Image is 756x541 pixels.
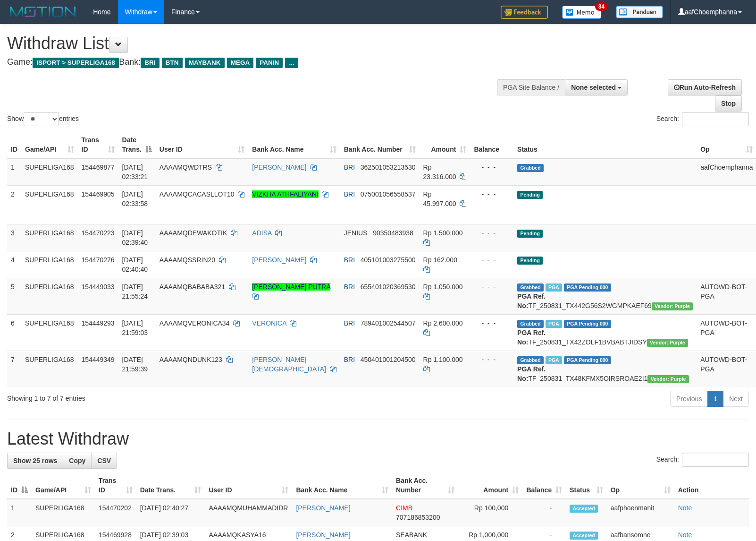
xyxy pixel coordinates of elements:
[160,283,225,291] span: AAAAMQBABABA321
[160,229,227,237] span: AAAAMQDEWAKOTIK
[141,58,159,68] span: BRI
[670,391,708,407] a: Previous
[474,355,510,364] div: - - -
[7,58,495,67] h4: Game: Bank:
[517,356,544,364] span: Grabbed
[21,314,78,351] td: SUPERLIGA168
[570,532,598,540] span: Accepted
[562,6,602,19] img: Button%20Memo.svg
[674,472,749,499] th: Action
[570,505,598,513] span: Accepted
[136,499,205,526] td: [DATE] 02:40:27
[227,58,254,68] span: MEGA
[7,5,79,19] img: MOTION_logo.png
[513,351,697,387] td: TF_250831_TX48KFMX5OIRSROAE2I1
[32,472,95,499] th: Game/API: activate to sort column ascending
[361,283,416,291] span: Copy 655401020369530 to clipboard
[344,283,355,291] span: BRI
[82,356,115,363] span: 154449349
[723,391,749,407] a: Next
[715,95,742,112] a: Stop
[497,79,565,95] div: PGA Site Balance /
[344,229,368,237] span: JENIUS
[69,457,85,464] span: Copy
[474,318,510,328] div: - - -
[252,356,326,373] a: [PERSON_NAME][DEMOGRAPHIC_DATA]
[82,256,115,264] span: 154470276
[256,58,283,68] span: PANIN
[361,319,416,327] span: Copy 789401002544507 to clipboard
[564,283,611,292] span: PGA Pending
[162,58,183,68] span: BTN
[656,112,749,126] label: Search:
[122,190,148,207] span: [DATE] 02:33:58
[373,229,413,237] span: Copy 90350483938 to clipboard
[185,58,225,68] span: MAYBANK
[517,191,543,199] span: Pending
[423,229,463,237] span: Rp 1.500.000
[361,356,416,363] span: Copy 450401001204500 to clipboard
[122,319,148,336] span: [DATE] 21:59:03
[24,112,59,126] select: Showentries
[7,158,21,186] td: 1
[7,499,32,526] td: 1
[122,163,148,180] span: [DATE] 02:33:21
[95,472,136,499] th: Trans ID: activate to sort column ascending
[82,319,115,327] span: 154449293
[517,320,544,328] span: Grabbed
[423,319,463,327] span: Rp 2.600.000
[21,185,78,224] td: SUPERLIGA168
[160,319,230,327] span: AAAAMQVERONICA34
[344,190,355,198] span: BRI
[21,131,78,158] th: Game/API: activate to sort column ascending
[7,278,21,314] td: 5
[668,79,742,95] a: Run Auto-Refresh
[361,256,416,264] span: Copy 405101003275500 to clipboard
[160,356,222,363] span: AAAAMQNDUNK123
[474,163,510,172] div: - - -
[285,58,298,68] span: ...
[423,256,457,264] span: Rp 162.000
[607,499,674,526] td: aafphoenmanit
[252,190,318,198] a: VIZKHA ATHFALIYANI
[78,131,118,158] th: Trans ID: activate to sort column ascending
[513,131,697,158] th: Status
[565,79,628,95] button: None selected
[160,163,212,171] span: AAAAMQWDTRS
[678,504,692,512] a: Note
[423,356,463,363] span: Rp 1.100.000
[517,283,544,292] span: Grabbed
[423,163,456,180] span: Rp 23.316.000
[678,531,692,539] a: Note
[396,504,412,512] span: CIMB
[546,283,562,292] span: Marked by aafheankoy
[95,499,136,526] td: 154470202
[470,131,513,158] th: Balance
[82,163,115,171] span: 154469877
[607,472,674,499] th: Op: activate to sort column ascending
[21,251,78,278] td: SUPERLIGA168
[517,292,546,309] b: PGA Ref. No:
[160,190,235,198] span: AAAAMQCACASLLOT10
[292,472,392,499] th: Bank Acc. Name: activate to sort column ascending
[423,283,463,291] span: Rp 1.050.000
[122,256,148,273] span: [DATE] 02:40:40
[136,472,205,499] th: Date Trans.: activate to sort column ascending
[546,320,562,328] span: Marked by aafheankoy
[340,131,420,158] th: Bank Acc. Number: activate to sort column ascending
[248,131,340,158] th: Bank Acc. Name: activate to sort column ascending
[564,356,611,364] span: PGA Pending
[571,84,616,91] span: None selected
[7,314,21,351] td: 6
[517,329,546,346] b: PGA Ref. No:
[513,278,697,314] td: TF_250831_TX442G56S2WGMPKAEF69
[252,256,306,264] a: [PERSON_NAME]
[474,228,510,238] div: - - -
[82,283,115,291] span: 154449033
[344,256,355,264] span: BRI
[82,229,115,237] span: 154470223
[647,375,689,383] span: Vendor URL: https://trx4.1velocity.biz
[7,34,495,53] h1: Withdraw List
[344,356,355,363] span: BRI
[82,190,115,198] span: 154469905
